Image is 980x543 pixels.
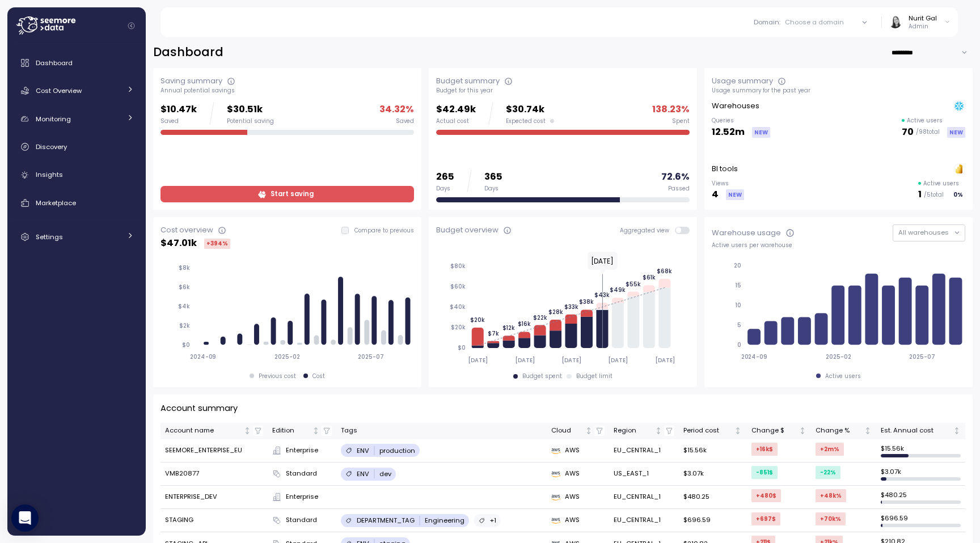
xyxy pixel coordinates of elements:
[657,267,672,274] tspan: $68k
[124,22,138,30] button: Collapse navigation
[909,23,937,31] p: Admin
[160,117,197,125] div: Saved
[436,185,454,193] div: Days
[425,516,464,525] p: Engineering
[609,439,679,463] td: EU_CENTRAL_1
[396,117,414,125] div: Saved
[816,489,846,502] div: +48k %
[358,353,385,360] tspan: 2025-07
[816,426,863,436] div: Change %
[754,18,780,27] p: Domain :
[898,228,949,237] span: All warehouses
[609,423,679,439] th: RegionNot sorted
[160,402,238,415] p: Account summary
[379,102,414,117] p: 34.32 %
[735,302,741,309] tspan: 10
[357,469,369,478] p: ENV
[876,439,965,463] td: $ 15.56k
[712,87,965,95] div: Usage summary for the past year
[594,291,610,299] tspan: $43k
[918,187,922,202] p: 1
[36,198,76,207] span: Marketplace
[609,486,679,509] td: EU_CENTRAL_1
[484,185,502,193] div: Days
[506,102,554,117] p: $30.74k
[357,446,369,455] p: ENV
[436,169,454,185] p: 265
[902,125,914,140] p: 70
[679,509,746,532] td: $696.59
[876,509,965,532] td: $ 696.59
[712,100,759,112] p: Warehouses
[785,18,844,27] div: Choose a domain
[712,241,965,249] div: Active users per warehouse
[436,102,476,117] p: $42.49k
[751,466,778,479] div: -851 $
[881,426,951,436] div: Est. Annual cost
[712,163,738,175] p: BI tools
[551,426,584,436] div: Cloud
[458,344,466,351] tspan: $0
[620,227,675,234] span: Aggregated view
[243,427,251,435] div: Not sorted
[160,463,268,486] td: VMB20877
[153,44,223,61] h2: Dashboard
[268,423,336,439] th: EditionNot sorted
[436,117,476,125] div: Actual cost
[274,353,300,360] tspan: 2025-02
[182,341,190,349] tspan: $0
[548,308,563,316] tspan: $28k
[36,142,67,151] span: Discovery
[36,232,63,241] span: Settings
[12,79,141,102] a: Cost Overview
[312,372,325,380] div: Cost
[579,298,594,306] tspan: $38k
[816,443,844,456] div: +2m %
[450,262,466,270] tspan: $80k
[436,224,499,236] div: Budget overview
[160,102,197,117] p: $10.47k
[160,224,213,236] div: Cost overview
[712,75,773,87] div: Usage summary
[189,353,216,360] tspan: 2024-09
[576,372,612,380] div: Budget limit
[747,423,811,439] th: Change $Not sorted
[864,427,872,435] div: Not sorted
[514,357,534,364] tspan: [DATE]
[450,303,466,311] tspan: $40k
[751,426,797,436] div: Change $
[610,286,626,294] tspan: $49k
[204,239,230,249] div: +394 %
[502,324,515,332] tspan: $12k
[160,439,268,463] td: SEEMORE_ENTERPISE_EU
[179,322,190,329] tspan: $2k
[734,262,741,269] tspan: 20
[551,446,605,456] div: AWS
[354,227,414,235] p: Compare to previous
[160,509,268,532] td: STAGING
[712,227,781,239] div: Warehouse usage
[160,236,197,251] p: $ 47.01k
[679,439,746,463] td: $15.56k
[923,180,959,188] p: Active users
[379,446,415,455] p: production
[752,127,770,138] div: NEW
[609,463,679,486] td: US_EAST_1
[551,469,605,479] div: AWS
[178,303,190,310] tspan: $4k
[160,186,414,202] a: Start saving
[826,353,851,360] tspan: 2025-02
[811,423,877,439] th: Change %Not sorted
[36,114,71,124] span: Monitoring
[227,117,274,125] div: Potential saving
[947,127,965,138] div: NEW
[259,372,296,380] div: Previous cost
[286,492,318,502] span: Enterprise
[668,185,690,193] div: Passed
[12,226,141,248] a: Settings
[741,353,768,360] tspan: 2024-09
[712,117,770,125] p: Queries
[712,187,719,202] p: 4
[36,170,63,179] span: Insights
[751,489,781,502] div: +480 $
